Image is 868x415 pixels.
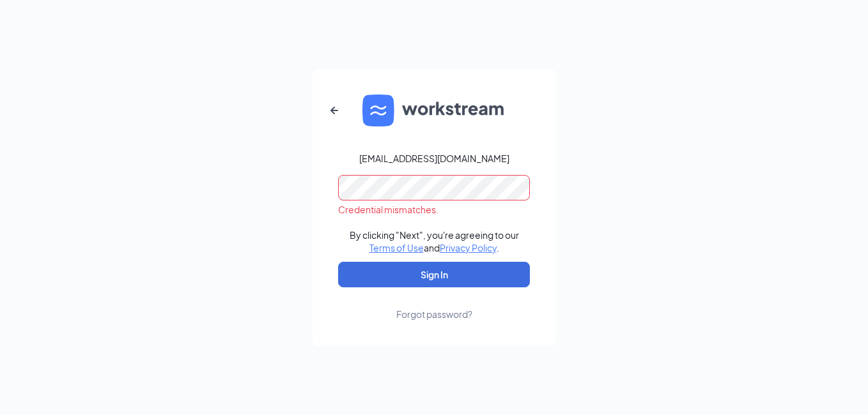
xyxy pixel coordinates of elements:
div: Forgot password? [396,308,472,321]
a: Terms of Use [369,242,424,253]
img: WS logo and Workstream text [362,94,506,126]
a: Privacy Policy [440,242,497,253]
svg: ArrowLeftNew [327,103,342,118]
div: Credential mismatches. [338,203,530,216]
button: ArrowLeftNew [319,95,350,126]
div: By clicking "Next", you're agreeing to our and . [350,229,519,254]
button: Sign In [338,262,530,287]
div: [EMAIL_ADDRESS][DOMAIN_NAME] [359,152,509,165]
a: Forgot password? [396,287,472,321]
